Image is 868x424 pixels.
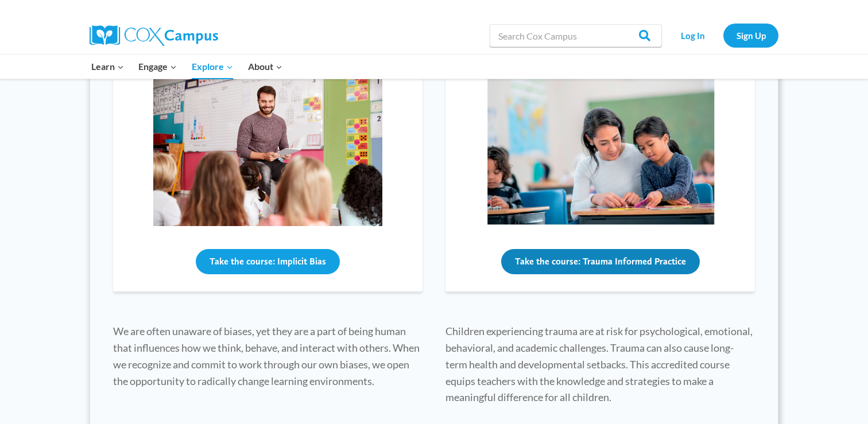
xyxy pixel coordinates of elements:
[445,11,755,291] a: Trauma Informed Practice Take the course: Trauma Informed Practice
[84,55,289,79] nav: Primary Navigation
[153,73,382,226] img: iStock-1160927576-1536x1024.jpg
[490,24,662,47] input: Search Cox Campus
[84,55,131,79] button: Child menu of Learn
[184,55,241,79] button: Child menu of Explore
[723,24,778,47] a: Sign Up
[501,249,700,274] button: Take the course: Trauma Informed Practice
[113,11,423,291] a: Implicit Bias Take the course: Implicit Bias
[241,55,290,79] button: Child menu of About
[113,323,423,389] p: We are often unaware of biases, yet they are a part of being human that influences how we think, ...
[486,73,715,226] img: teaching_student_one-1.png
[668,24,778,47] nav: Secondary Navigation
[445,323,755,406] p: Children experiencing trauma are at risk for psychological, emotional, behavioral, and academic c...
[668,24,718,47] a: Log In
[196,249,340,274] button: Take the course: Implicit Bias
[90,25,218,46] img: Cox Campus
[131,55,185,79] button: Child menu of Engage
